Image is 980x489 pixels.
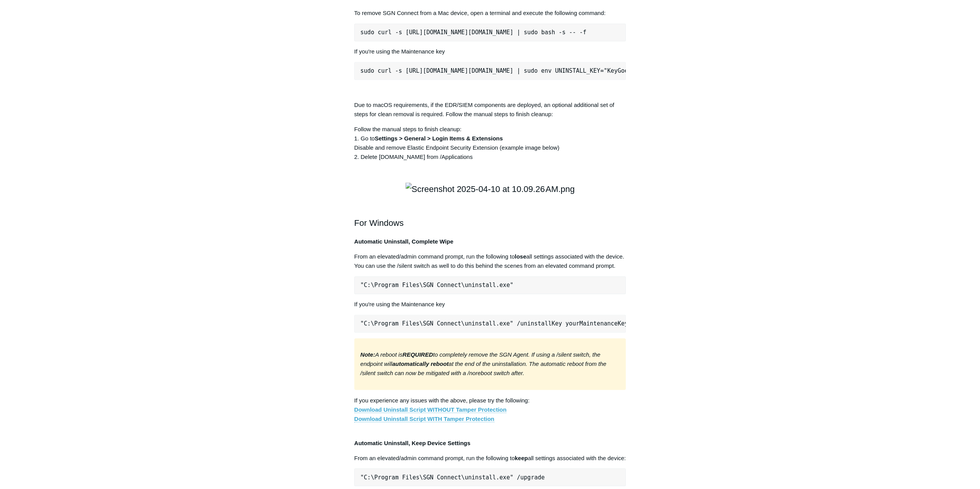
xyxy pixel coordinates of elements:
[402,351,433,358] strong: REQUIRED
[375,135,503,142] strong: Settings > General > Login Items & Extensions
[354,203,626,230] h2: For Windows
[354,253,624,269] span: From an elevated/admin command prompt, run the following to all settings associated with the devi...
[515,253,526,260] strong: lose
[354,238,453,245] strong: Automatic Uninstall, Complete Wipe
[354,100,626,119] p: Due to macOS requirements, if the EDR/SIEM components are deployed, an optional additional set of...
[515,454,528,461] strong: keep
[354,62,626,80] pre: sudo curl -s [URL][DOMAIN_NAME][DOMAIN_NAME] | sudo env UNINSTALL_KEY="KeyGoesHere" bash -s -- -f
[360,351,375,358] strong: Note:
[354,8,626,18] p: To remove SGN Connect from a Mac device, open a terminal and execute the following command:
[354,300,626,309] p: If you're using the Maintenance key
[354,415,494,422] a: Download Uninstall Script WITH Tamper Protection
[405,182,575,196] img: Screenshot 2025-04-10 at 10.09.26 AM.png
[354,125,626,162] p: Follow the manual steps to finish cleanup: 1. Go to Disable and remove Elastic Endpoint Security ...
[354,439,471,446] strong: Automatic Uninstall, Keep Device Settings
[360,282,513,289] span: "C:\Program Files\SGN Connect\uninstall.exe"
[354,315,626,332] pre: "C:\Program Files\SGN Connect\uninstall.exe" /uninstallKey yourMaintenanceKeyHere
[392,360,449,367] strong: automatically reboot
[354,396,626,423] p: If you experience any issues with the above, please try the following:
[360,351,606,376] em: A reboot is to completely remove the SGN Agent. If using a /silent switch, the endpoint will at t...
[354,406,507,413] a: Download Uninstall Script WITHOUT Tamper Protection
[354,454,626,461] span: From an elevated/admin command prompt, run the following to all settings associated with the device:
[354,23,626,41] pre: sudo curl -s [URL][DOMAIN_NAME][DOMAIN_NAME] | sudo bash -s -- -f
[354,47,626,56] p: If you're using the Maintenance key
[360,474,545,481] span: "C:\Program Files\SGN Connect\uninstall.exe" /upgrade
